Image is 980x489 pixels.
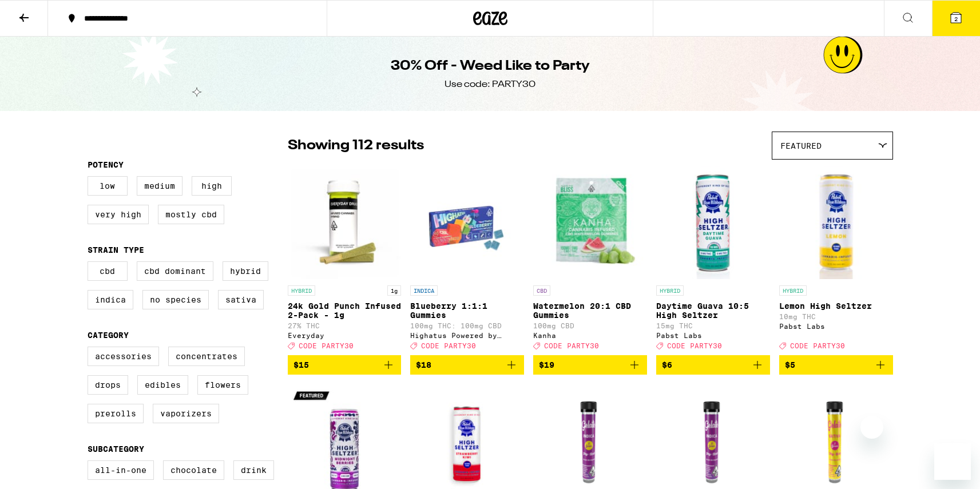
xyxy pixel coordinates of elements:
[662,360,672,369] span: $6
[533,165,647,355] a: Open page for Watermelon 20:1 CBD Gummies from Kanha
[410,332,524,339] div: Highatus Powered by Cannabiotix
[656,165,770,355] a: Open page for Daytime Guava 10:5 High Seltzer from Pabst Labs
[153,404,219,423] label: Vaporizers
[288,332,402,339] div: Everyday
[137,375,188,395] label: Edibles
[410,165,524,355] a: Open page for Blueberry 1:1:1 Gummies from Highatus Powered by Cannabiotix
[192,176,232,196] label: High
[88,261,128,281] label: CBD
[533,285,550,296] p: CBD
[954,15,958,22] span: 2
[88,375,128,395] label: Drops
[780,141,822,150] span: Featured
[223,261,268,281] label: Hybrid
[142,290,209,309] label: No Species
[88,160,124,169] legend: Potency
[88,331,129,340] legend: Category
[410,165,524,280] img: Highatus Powered by Cannabiotix - Blueberry 1:1:1 Gummies
[445,78,535,91] div: Use code: PARTY30
[288,285,315,296] p: HYBRID
[288,136,424,156] p: Showing 112 results
[656,332,770,339] div: Pabst Labs
[288,301,402,320] p: 24k Gold Punch Infused 2-Pack - 1g
[421,342,476,349] span: CODE PARTY30
[533,355,647,375] button: Add to bag
[779,165,893,355] a: Open page for Lemon High Seltzer from Pabst Labs
[656,301,770,320] p: Daytime Guava 10:5 High Seltzer
[544,342,599,349] span: CODE PARTY30
[168,347,245,366] label: Concentrates
[88,347,159,366] label: Accessories
[137,176,182,196] label: Medium
[88,205,149,224] label: Very High
[656,285,684,296] p: HYBRID
[539,360,554,369] span: $19
[293,360,309,369] span: $15
[88,290,133,309] label: Indica
[88,404,144,423] label: Prerolls
[88,245,144,255] legend: Strain Type
[533,322,647,329] p: 100mg CBD
[667,342,722,349] span: CODE PARTY30
[387,285,401,296] p: 1g
[410,301,524,320] p: Blueberry 1:1:1 Gummies
[233,460,274,480] label: Drink
[779,323,893,330] div: Pabst Labs
[88,460,154,480] label: All-In-One
[410,355,524,375] button: Add to bag
[656,322,770,329] p: 15mg THC
[934,443,971,480] iframe: Button to launch messaging window
[932,1,980,36] button: 2
[299,342,354,349] span: CODE PARTY30
[790,342,845,349] span: CODE PARTY30
[785,360,795,369] span: $5
[88,444,144,454] legend: Subcategory
[779,355,893,375] button: Add to bag
[656,355,770,375] button: Add to bag
[779,313,893,320] p: 10mg THC
[288,355,402,375] button: Add to bag
[288,322,402,329] p: 27% THC
[656,165,770,280] img: Pabst Labs - Daytime Guava 10:5 High Seltzer
[197,375,248,395] label: Flowers
[391,57,590,76] h1: 30% Off - Weed Like to Party
[533,165,647,280] img: Kanha - Watermelon 20:1 CBD Gummies
[416,360,431,369] span: $18
[137,261,213,281] label: CBD Dominant
[533,332,647,339] div: Kanha
[779,285,807,296] p: HYBRID
[860,416,883,439] iframe: Close message
[218,290,264,309] label: Sativa
[88,176,128,196] label: Low
[163,460,224,480] label: Chocolate
[779,165,893,280] img: Pabst Labs - Lemon High Seltzer
[533,301,647,320] p: Watermelon 20:1 CBD Gummies
[288,165,402,280] img: Everyday - 24k Gold Punch Infused 2-Pack - 1g
[410,322,524,329] p: 100mg THC: 100mg CBD
[288,165,402,355] a: Open page for 24k Gold Punch Infused 2-Pack - 1g from Everyday
[410,285,438,296] p: INDICA
[779,301,893,311] p: Lemon High Seltzer
[158,205,224,224] label: Mostly CBD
